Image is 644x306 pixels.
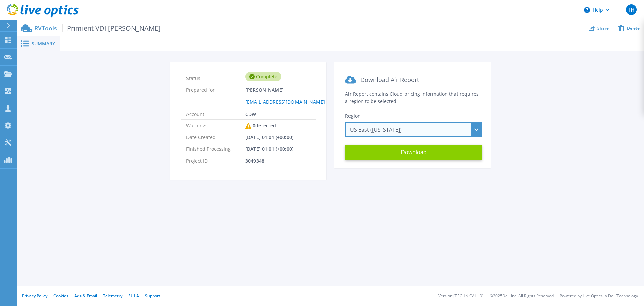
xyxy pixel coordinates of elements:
button: Download [345,145,482,160]
a: [EMAIL_ADDRESS][DOMAIN_NAME] [245,99,325,105]
span: Air Report contains Cloud pricing information that requires a region to be selected. [345,91,479,104]
span: Date Created [186,131,245,143]
span: Status [186,72,245,81]
span: Region [345,113,361,119]
a: Cookies [53,293,68,299]
div: US East ([US_STATE]) [345,122,482,137]
a: Telemetry [103,293,122,299]
p: RVTools [34,24,161,32]
span: Finished Processing [186,143,245,155]
span: Warnings [186,120,245,131]
span: Share [597,26,609,30]
li: © 2025 Dell Inc. All Rights Reserved [490,294,554,298]
a: EULA [128,293,139,299]
li: Powered by Live Optics, a Dell Technology [560,294,638,298]
span: [DATE] 01:01 (+00:00) [245,143,293,155]
span: Delete [627,26,640,30]
a: Ads & Email [74,293,97,299]
span: CDW [245,108,256,119]
span: Prepared for [186,84,245,107]
span: Summary [32,41,55,46]
div: 0 detected [245,120,276,132]
span: Download Air Report [360,76,419,84]
span: Account [186,108,245,119]
a: Privacy Policy [22,293,47,299]
div: Complete [245,72,281,81]
span: [PERSON_NAME] [245,84,325,107]
span: [DATE] 01:01 (+00:00) [245,131,293,143]
a: Support [145,293,160,299]
span: Primient VDI [PERSON_NAME] [62,24,161,32]
span: Project ID [186,155,245,166]
span: TH [628,7,635,12]
span: 3049348 [245,155,264,166]
li: Version: [TECHNICAL_ID] [438,294,484,298]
